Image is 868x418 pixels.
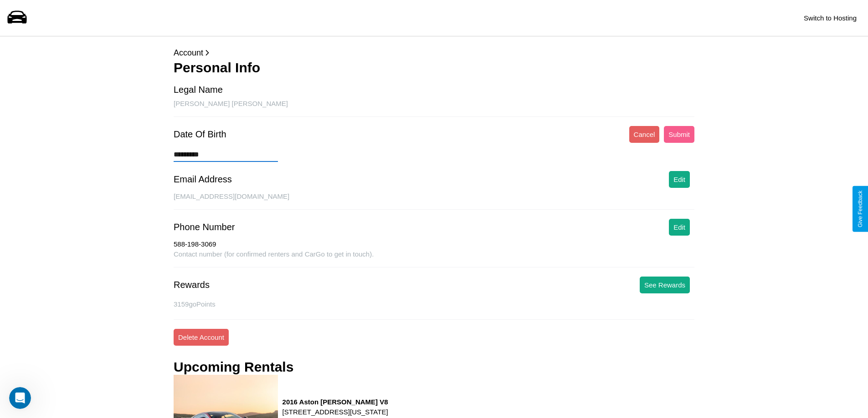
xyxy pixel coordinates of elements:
[174,298,694,310] p: 3159 goPoints
[282,406,388,418] p: [STREET_ADDRESS][US_STATE]
[174,359,293,375] h3: Upcoming Rentals
[174,45,694,60] p: Account
[669,171,690,188] button: Edit
[174,60,694,76] h3: Personal Info
[664,126,694,143] button: Submit
[174,85,223,95] div: Legal Name
[629,126,660,143] button: Cancel
[174,329,229,346] button: Delete Account
[174,240,694,250] div: 588-198-3069
[799,10,861,26] button: Switch to Hosting
[174,174,232,185] div: Email Address
[174,129,226,140] div: Date Of Birth
[174,280,210,290] div: Rewards
[282,398,388,406] h3: 2016 Aston [PERSON_NAME] V8
[640,277,690,293] button: See Rewards
[174,100,694,117] div: [PERSON_NAME] [PERSON_NAME]
[174,192,694,210] div: [EMAIL_ADDRESS][DOMAIN_NAME]
[669,219,690,236] button: Edit
[857,191,863,227] div: Give Feedback
[9,387,31,409] iframe: Intercom live chat
[174,222,235,232] div: Phone Number
[174,250,694,267] div: Contact number (for confirmed renters and CarGo to get in touch).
